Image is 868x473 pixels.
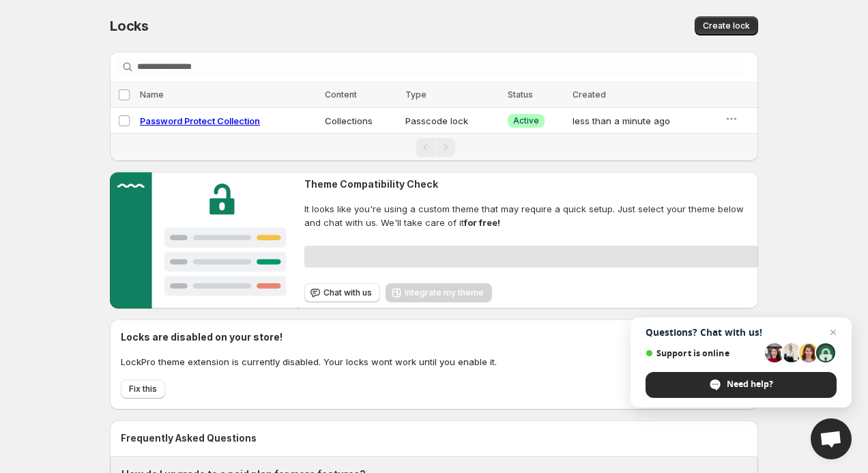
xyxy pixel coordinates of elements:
span: Chat with us [323,287,372,298]
button: Create lock [695,16,758,35]
span: Type [405,89,426,100]
span: Create lock [703,20,750,31]
button: Chat with us [304,283,380,302]
span: Need help? [727,378,773,390]
nav: Pagination [110,133,758,161]
span: Support is online [646,348,760,358]
span: Close chat [825,324,841,341]
td: less than a minute ago [568,108,721,134]
div: Open chat [811,418,852,459]
td: Collections [321,108,401,134]
span: It looks like you're using a custom theme that may require a quick setup. Just select your theme ... [304,202,758,229]
span: Locks [110,18,149,34]
strong: for free! [464,217,500,228]
img: Customer support [110,172,299,309]
p: LockPro theme extension is currently disabled. Your locks wont work until you enable it. [121,355,497,369]
td: Passcode lock [401,108,504,134]
h2: Frequently Asked Questions [121,431,747,445]
span: Fix this [129,384,157,395]
span: Content [325,89,357,100]
a: Password Protect Collection [140,115,260,126]
span: Questions? Chat with us! [646,327,837,338]
span: Name [140,89,164,100]
button: Fix this [121,379,165,399]
h2: Theme Compatibility Check [304,177,758,191]
span: Status [508,89,533,100]
span: Active [513,115,539,126]
div: Need help? [646,372,837,398]
span: Created [573,89,606,100]
h2: Locks are disabled on your store! [121,330,497,344]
